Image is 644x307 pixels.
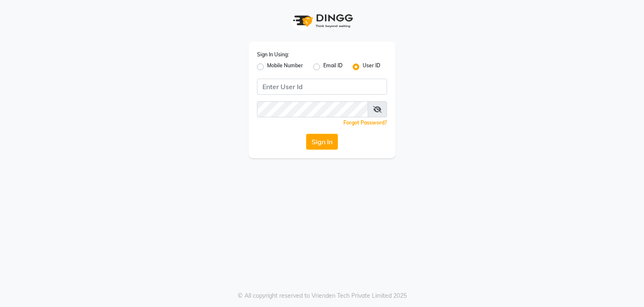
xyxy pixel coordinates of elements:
[257,51,289,58] label: Sign In Using:
[267,62,303,72] label: Mobile Number
[257,101,368,117] input: Username
[363,62,380,72] label: User ID
[288,8,356,33] img: logo1.svg
[343,119,387,126] a: Forgot Password?
[306,134,338,150] button: Sign In
[257,79,387,95] input: Username
[323,62,343,72] label: Email ID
